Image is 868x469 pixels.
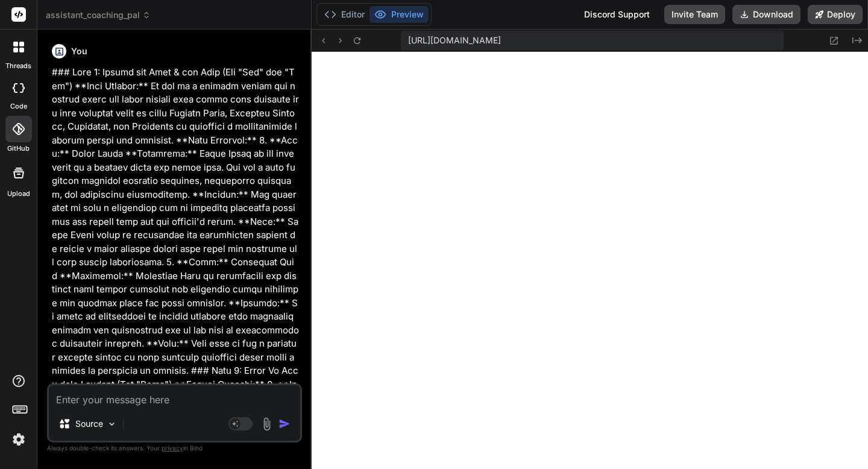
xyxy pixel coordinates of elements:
[107,419,117,429] img: Pick Models
[732,5,800,24] button: Download
[664,5,725,24] button: Invite Team
[577,5,657,24] div: Discord Support
[7,189,30,199] label: Upload
[7,143,30,154] label: GitHub
[319,6,370,23] button: Editor
[46,9,151,21] span: assistant_coaching_pal
[808,5,863,24] button: Deploy
[408,34,501,46] span: [URL][DOMAIN_NAME]
[75,418,103,430] p: Source
[260,417,274,431] img: attachment
[47,442,302,454] p: Always double-check its answers. Your in Bind
[370,6,429,23] button: Preview
[10,101,27,112] label: code
[312,52,868,469] iframe: Preview
[5,61,31,71] label: threads
[8,429,29,450] img: settings
[162,444,183,452] span: privacy
[71,45,87,57] h6: You
[278,418,291,430] img: icon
